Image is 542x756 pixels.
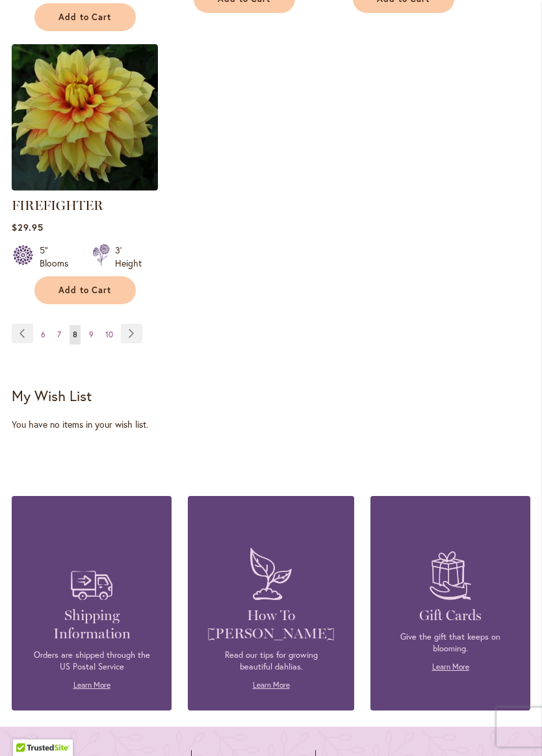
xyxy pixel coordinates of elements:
a: FIREFIGHTER [12,181,158,194]
a: 6 [38,326,49,345]
iframe: Launch Accessibility Center [10,710,46,746]
h4: How To [PERSON_NAME] [207,607,335,644]
p: Orders are shipped through the US Postal Service [31,650,152,673]
a: 7 [54,326,64,345]
button: Add to Cart [34,4,136,32]
a: 10 [102,326,116,345]
div: 3' Height [115,244,142,270]
span: 9 [89,330,94,340]
img: FIREFIGHTER [12,45,158,191]
span: 6 [41,330,45,340]
button: Add to Cart [34,277,136,305]
div: 5" Blooms [40,244,77,270]
a: Learn More [253,681,290,690]
span: $29.95 [12,222,44,234]
p: Give the gift that keeps on blooming. [390,632,511,655]
h4: Gift Cards [390,607,511,625]
span: 10 [105,330,113,340]
h4: Shipping Information [31,607,152,644]
p: Read our tips for growing beautiful dahlias. [207,650,335,673]
span: Add to Cart [58,12,112,23]
a: Learn More [73,681,110,690]
a: 9 [86,326,97,345]
div: You have no items in your wish list. [12,419,530,432]
a: FIREFIGHTER [12,198,103,214]
strong: My Wish List [12,387,92,406]
a: Learn More [432,662,469,672]
span: Add to Cart [58,285,112,296]
span: 8 [73,330,77,340]
span: 7 [57,330,61,340]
